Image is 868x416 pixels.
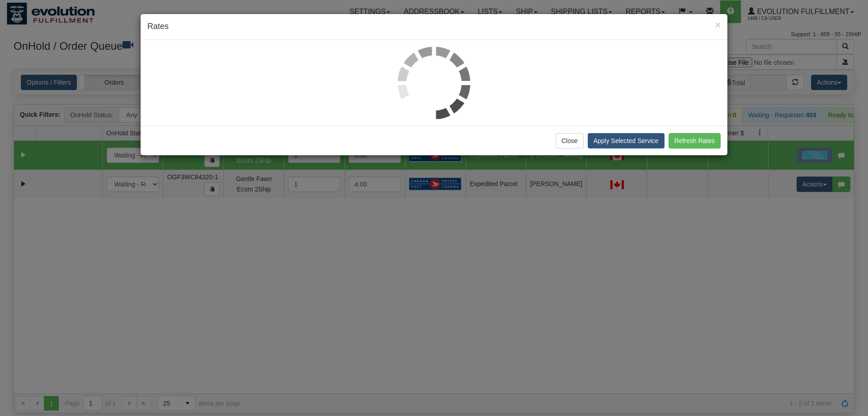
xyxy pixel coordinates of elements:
h4: Rates [147,21,721,33]
button: Apply Selected Service [588,133,665,148]
button: Close [715,20,721,29]
button: Close [556,133,584,148]
button: Refresh Rates [669,133,721,148]
span: × [715,19,721,30]
img: loader.gif [398,47,470,119]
